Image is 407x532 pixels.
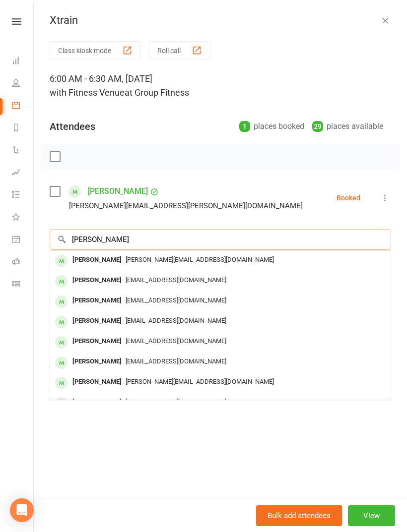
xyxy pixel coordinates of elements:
[126,256,274,263] span: [PERSON_NAME][EMAIL_ADDRESS][DOMAIN_NAME]
[126,317,226,324] span: [EMAIL_ADDRESS][DOMAIN_NAME]
[68,314,126,328] div: [PERSON_NAME]
[239,121,250,132] div: 1
[68,294,126,308] div: [PERSON_NAME]
[55,275,68,288] div: member
[55,377,68,389] div: member
[125,87,189,98] span: at Group Fitness
[69,199,303,212] div: [PERSON_NAME][EMAIL_ADDRESS][PERSON_NAME][DOMAIN_NAME]
[126,378,274,385] span: [PERSON_NAME][EMAIL_ADDRESS][DOMAIN_NAME]
[34,14,407,27] div: Xtrain
[12,73,34,95] a: People
[50,119,95,133] div: Attendees
[55,255,68,267] div: member
[348,505,395,526] button: View
[239,119,304,133] div: places booked
[68,355,126,369] div: [PERSON_NAME]
[68,253,126,267] div: [PERSON_NAME]
[88,183,148,199] a: [PERSON_NAME]
[50,87,125,98] span: with Fitness Venue
[126,398,226,406] span: [EMAIL_ADDRESS][DOMAIN_NAME]
[55,336,68,349] div: member
[337,194,360,201] div: Booked
[50,41,141,59] button: Class kiosk mode
[149,41,210,59] button: Roll call
[12,51,34,73] a: Dashboard
[12,118,34,140] a: Reports
[312,119,383,133] div: places available
[12,251,34,274] a: Roll call kiosk mode
[126,276,226,284] span: [EMAIL_ADDRESS][DOMAIN_NAME]
[12,162,34,184] a: Assessments
[55,356,68,369] div: member
[50,72,391,100] div: 6:00 AM - 6:30 AM, [DATE]
[12,207,34,229] a: What's New
[126,296,226,304] span: [EMAIL_ADDRESS][DOMAIN_NAME]
[68,334,126,349] div: [PERSON_NAME]
[50,229,391,250] input: Search to add attendees
[68,273,126,288] div: [PERSON_NAME]
[12,229,34,251] a: General attendance kiosk mode
[68,395,126,410] div: [PERSON_NAME]
[312,121,323,132] div: 29
[126,357,226,365] span: [EMAIL_ADDRESS][DOMAIN_NAME]
[10,498,34,522] div: Open Intercom Messenger
[68,375,126,389] div: [PERSON_NAME]
[55,397,68,410] div: member
[12,274,34,296] a: Class kiosk mode
[256,505,342,526] button: Bulk add attendees
[55,316,68,328] div: member
[126,337,226,345] span: [EMAIL_ADDRESS][DOMAIN_NAME]
[12,95,34,118] a: Calendar
[55,296,68,308] div: member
